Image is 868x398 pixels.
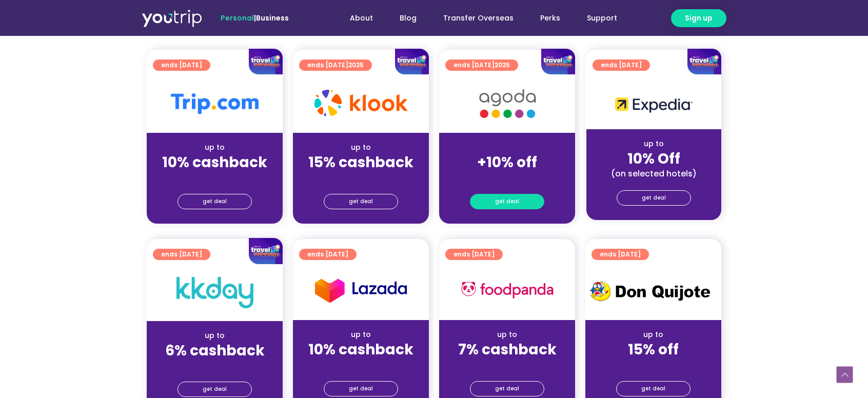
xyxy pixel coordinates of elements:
a: About [337,9,386,28]
span: ends [DATE] [307,249,348,260]
a: Sign up [671,9,726,27]
a: get deal [177,382,252,397]
a: ends [DATE] [445,249,503,260]
a: Support [574,9,630,28]
div: (on selected hotels) [595,168,713,179]
div: (for stays only) [301,359,421,370]
span: get deal [349,382,373,396]
span: ends [DATE] [453,249,495,260]
strong: 7% cashback [458,340,557,360]
div: up to [301,329,421,340]
a: ends [DATE] [299,249,357,260]
a: get deal [617,190,691,206]
div: (for stays only) [594,359,713,370]
a: get deal [470,194,544,209]
span: get deal [495,194,519,209]
a: Perks [527,9,574,28]
span: Personal [221,13,254,23]
a: Transfer Overseas [430,9,527,28]
a: ends [DATE] [591,249,649,260]
strong: 15% off [628,340,679,360]
strong: 10% cashback [162,152,267,172]
strong: 15% cashback [308,152,413,172]
a: get deal [324,381,398,396]
span: get deal [495,382,519,396]
span: ends [DATE] [600,249,641,260]
a: get deal [324,194,398,209]
div: (for stays only) [155,172,274,183]
span: | [221,13,289,23]
div: up to [155,142,274,153]
span: get deal [203,194,227,209]
strong: 10% Off [627,149,680,169]
div: (for stays only) [447,359,567,370]
a: Blog [386,9,430,28]
div: up to [595,138,713,149]
div: up to [301,142,421,153]
strong: +10% off [477,152,537,172]
a: get deal [177,194,252,209]
span: up to [498,142,517,152]
a: Business [256,13,289,23]
nav: Menu [317,9,630,28]
div: (for stays only) [301,172,421,183]
span: get deal [203,382,227,396]
a: get deal [470,381,544,396]
div: up to [594,329,713,340]
span: get deal [642,191,666,205]
span: Sign up [685,13,713,24]
span: get deal [349,194,373,209]
div: up to [155,330,274,341]
div: (for stays only) [447,172,567,183]
a: get deal [616,381,691,396]
strong: 10% cashback [308,340,413,360]
div: up to [447,329,567,340]
strong: 6% cashback [165,341,265,361]
div: (for stays only) [155,360,274,371]
span: get deal [641,382,665,396]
